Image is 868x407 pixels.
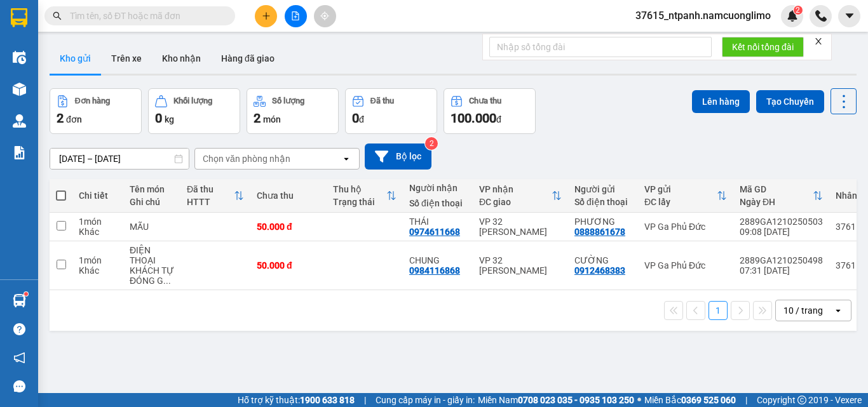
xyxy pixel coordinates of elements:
[692,90,750,113] button: Lên hàng
[783,304,823,317] div: 10 / trang
[787,10,798,22] img: icon-new-feature
[79,217,117,227] div: 1 món
[254,110,261,126] span: 2
[409,217,466,227] div: THÁI
[814,37,823,46] span: close
[638,179,733,213] th: Toggle SortBy
[797,396,806,404] span: copyright
[740,197,813,207] div: Ngày ĐH
[644,393,736,407] span: Miền Bắc
[333,197,386,207] div: Trạng thái
[187,197,234,207] div: HTTT
[838,5,860,27] button: caret-down
[155,110,162,126] span: 0
[733,179,829,213] th: Toggle SortBy
[815,10,827,22] img: phone-icon
[574,197,632,207] div: Số điện thoại
[130,197,174,207] div: Ghi chú
[479,184,552,194] div: VP nhận
[732,40,794,54] span: Kết nối tổng đài
[409,183,466,193] div: Người nhận
[165,114,174,124] span: kg
[75,97,110,105] div: Đơn hàng
[409,227,460,237] div: 0974611668
[625,8,781,23] span: 37615_ntpanh.namcuonglimo
[13,380,25,392] span: message
[66,114,82,124] span: đơn
[740,255,823,265] div: 2889GA1210250498
[24,292,28,296] sup: 1
[709,301,728,320] button: 1
[13,146,26,159] img: solution-icon
[50,149,189,169] input: Select a date range.
[50,88,142,134] button: Đơn hàng2đơn
[130,245,174,265] div: ĐIỆN THOẠI
[574,184,632,194] div: Người gửi
[79,227,117,237] div: Khác
[300,395,355,405] strong: 1900 633 818
[740,227,823,237] div: 09:08 [DATE]
[50,43,101,74] button: Kho gửi
[756,90,824,113] button: Tạo Chuyến
[681,395,736,405] strong: 0369 525 060
[13,294,26,307] img: warehouse-icon
[238,393,355,407] span: Hỗ trợ kỹ thuật:
[341,154,351,164] svg: open
[257,260,320,270] div: 50.000 đ
[518,395,634,405] strong: 0708 023 035 - 0935 103 250
[130,184,174,194] div: Tên món
[365,143,431,170] button: Bộ lọc
[211,43,285,74] button: Hàng đã giao
[796,6,800,15] span: 2
[314,5,336,27] button: aim
[180,179,250,213] th: Toggle SortBy
[844,10,855,22] span: caret-down
[359,114,364,124] span: đ
[376,393,475,407] span: Cung cấp máy in - giấy in:
[285,5,307,27] button: file-add
[333,184,386,194] div: Thu hộ
[637,397,641,403] span: ⚪️
[320,11,329,20] span: aim
[13,352,25,364] span: notification
[352,110,359,126] span: 0
[644,222,727,232] div: VP Ga Phủ Đức
[11,8,27,27] img: logo-vxr
[409,265,460,276] div: 0984116868
[79,190,117,201] div: Chi tiết
[101,43,152,74] button: Trên xe
[148,88,240,134] button: Khối lượng0kg
[794,6,803,15] sup: 2
[479,197,552,207] div: ĐC giao
[469,97,501,105] div: Chưa thu
[79,265,117,276] div: Khác
[255,5,277,27] button: plus
[257,190,320,201] div: Chưa thu
[496,114,501,124] span: đ
[345,88,437,134] button: Đã thu0đ
[262,11,271,20] span: plus
[409,198,466,208] div: Số điện thoại
[13,51,26,64] img: warehouse-icon
[740,265,823,276] div: 07:31 [DATE]
[163,276,171,286] span: ...
[444,88,536,134] button: Chưa thu100.000đ
[187,184,234,194] div: Đã thu
[13,323,25,335] span: question-circle
[451,110,496,126] span: 100.000
[478,393,634,407] span: Miền Nam
[644,197,717,207] div: ĐC lấy
[644,260,727,270] div: VP Ga Phủ Đức
[479,255,562,276] div: VP 32 [PERSON_NAME]
[370,97,394,105] div: Đã thu
[130,222,174,232] div: MÃU
[425,137,438,150] sup: 2
[574,265,625,276] div: 0912468383
[203,152,290,165] div: Chọn văn phòng nhận
[79,255,117,265] div: 1 món
[574,255,632,265] div: CƯỜNG
[473,179,568,213] th: Toggle SortBy
[53,11,62,20] span: search
[644,184,717,194] div: VP gửi
[13,114,26,128] img: warehouse-icon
